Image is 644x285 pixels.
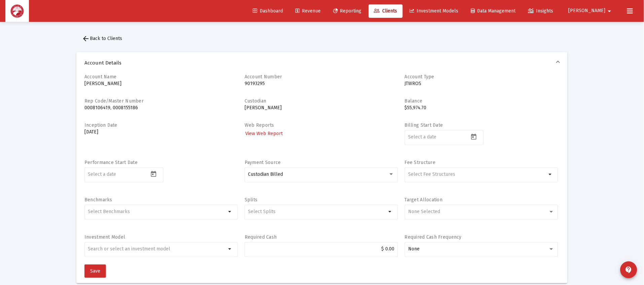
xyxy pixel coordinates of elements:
[226,208,234,216] mat-icon: arrow_drop_down
[469,132,478,141] button: Open calendar
[76,32,128,45] button: Back to Clients
[248,246,394,252] input: $2000.00
[245,98,266,104] label: Custodian
[408,246,420,252] span: None
[88,246,226,252] input: undefined
[408,172,546,177] input: Select Fee Structures
[245,129,283,138] a: View Web Report
[523,4,559,18] a: Insights
[386,208,394,216] mat-icon: arrow_drop_down
[290,4,326,18] a: Revenue
[84,160,138,165] label: Performance Start Date
[471,8,516,14] span: Data Management
[90,268,100,274] span: Save
[253,8,283,14] span: Dashboard
[84,59,557,66] span: Account Details
[404,4,464,18] a: Investment Models
[333,8,362,14] span: Reporting
[10,4,24,18] img: Dashboard
[466,4,521,18] a: Data Management
[408,170,546,178] mat-chip-list: Selection
[88,209,226,214] input: Select Benchmarks
[405,122,443,128] label: Billing Start Date
[546,170,554,178] mat-icon: arrow_drop_down
[328,4,367,18] a: Reporting
[245,80,398,87] p: 90193295
[84,74,116,80] label: Account Name
[405,74,434,80] label: Account Type
[84,129,238,135] p: [DATE]
[408,134,469,140] input: Select a date
[245,234,277,240] label: Required Cash
[569,8,606,14] span: [PERSON_NAME]
[245,74,282,80] label: Account Number
[295,8,321,14] span: Revenue
[247,4,288,18] a: Dashboard
[405,234,462,240] label: Required Cash Frequency
[248,171,283,177] span: Custodian Billed
[84,98,144,104] label: Rep Code/Master Number
[408,209,440,214] span: None Selected
[84,80,238,87] p: [PERSON_NAME]
[82,35,90,43] mat-icon: arrow_back
[410,8,459,14] span: Investment Models
[84,234,125,240] label: Investment Model
[374,8,397,14] span: Clients
[245,122,274,128] label: Web Reports
[369,4,403,18] a: Clients
[76,74,568,283] div: Account Details
[226,245,234,253] mat-icon: arrow_drop_down
[606,4,614,18] mat-icon: arrow_drop_down
[405,160,436,165] label: Fee Structure
[405,105,558,111] p: $55,974.70
[561,4,622,17] button: [PERSON_NAME]
[149,169,158,179] button: Open calendar
[84,197,112,203] label: Benchmarks
[88,208,226,216] mat-chip-list: Selection
[248,209,386,214] input: Select Splits
[84,122,117,128] label: Inception Date
[625,266,633,274] mat-icon: contact_support
[528,8,553,14] span: Insights
[245,105,398,111] p: [PERSON_NAME]
[88,172,149,177] input: Select a date
[405,80,558,87] p: JTWROS
[245,131,283,136] span: View Web Report
[84,105,238,111] p: 0008106419, 0008155186
[405,98,423,104] label: Balance
[82,36,122,41] span: Back to Clients
[405,197,443,203] label: Target Allocation
[84,264,106,278] button: Save
[245,197,258,203] label: Splits
[245,160,281,165] label: Payment Source
[248,208,386,216] mat-chip-list: Selection
[76,52,568,74] mat-expansion-panel-header: Account Details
